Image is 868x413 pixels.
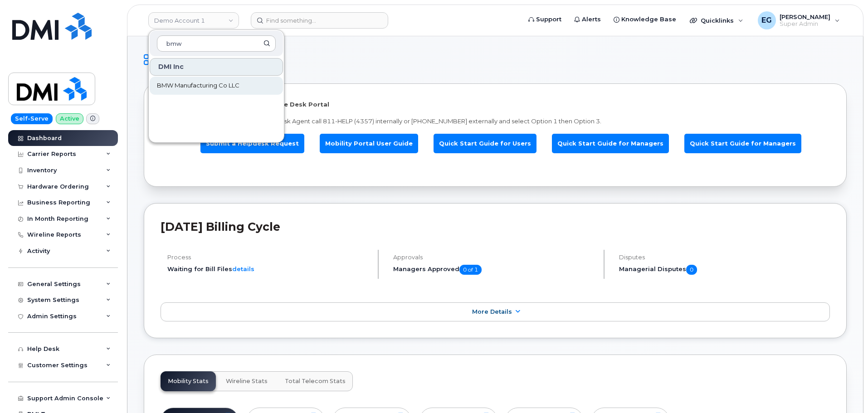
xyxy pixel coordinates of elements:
[161,100,830,109] p: Welcome to the Mobile Device Service Desk Portal
[232,265,254,272] a: details
[320,134,418,153] a: Mobility Portal User Guide
[393,254,596,261] h4: Approvals
[157,35,276,52] input: Search
[459,265,482,275] span: 0 of 1
[434,134,536,153] a: Quick Start Guide for Users
[472,308,512,315] span: More Details
[167,265,370,273] li: Waiting for Bill Files
[619,265,830,275] h5: Managerial Disputes
[161,117,830,126] p: To speak with a Mobile Device Service Desk Agent call 811-HELP (4357) internally or [PHONE_NUMBER...
[167,254,370,261] h4: Process
[619,254,830,261] h4: Disputes
[161,220,830,233] h2: [DATE] Billing Cycle
[285,378,346,385] span: Total Telecom Stats
[552,134,669,153] a: Quick Start Guide for Managers
[200,134,304,153] a: Submit a Helpdesk Request
[226,378,268,385] span: Wireline Stats
[393,265,596,275] h5: Managers Approved
[157,81,239,90] span: BMW Manufacturing Co LLC
[150,58,283,76] div: DMI Inc
[686,265,697,275] span: 0
[684,134,801,153] a: Quick Start Guide for Managers
[150,77,283,95] a: BMW Manufacturing Co LLC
